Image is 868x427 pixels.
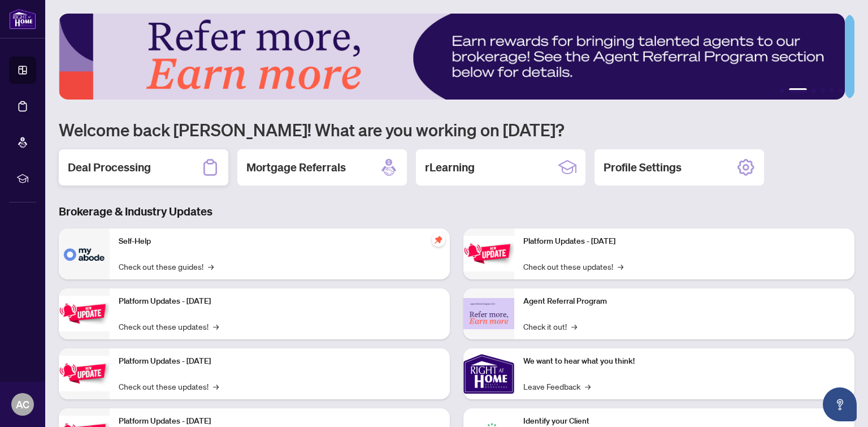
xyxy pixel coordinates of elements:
h2: Profile Settings [604,159,682,175]
span: → [585,380,591,393]
p: We want to hear what you think! [523,355,845,368]
p: Self-Help [119,235,441,248]
h1: Welcome back [PERSON_NAME]! What are you working on [DATE]? [59,119,854,140]
h2: Deal Processing [68,159,151,175]
span: pushpin [432,233,445,247]
img: Platform Updates - July 21, 2025 [59,356,110,391]
button: 3 [811,88,816,93]
a: Check out these updates!→ [119,380,219,393]
span: → [213,380,219,393]
a: Check out these updates!→ [523,260,623,273]
a: Check out these guides!→ [119,260,214,273]
p: Platform Updates - [DATE] [119,355,441,368]
img: Self-Help [59,228,110,279]
button: 5 [830,88,834,93]
span: → [208,260,214,273]
h2: Mortgage Referrals [246,159,346,175]
span: AC [16,396,29,412]
span: → [618,260,623,273]
p: Platform Updates - [DATE] [523,235,845,248]
button: Open asap [823,387,857,421]
img: logo [9,8,36,29]
img: Platform Updates - September 16, 2025 [59,296,110,331]
img: Slide 1 [59,14,845,100]
a: Check out these updates!→ [119,320,219,333]
button: 6 [839,88,843,93]
button: 4 [821,88,825,93]
img: Platform Updates - June 23, 2025 [463,236,514,271]
button: 2 [789,88,807,93]
img: Agent Referral Program [463,298,514,329]
span: → [213,320,219,333]
button: 1 [780,88,784,93]
a: Leave Feedback→ [523,380,591,393]
img: We want to hear what you think! [463,348,514,399]
p: Platform Updates - [DATE] [119,295,441,308]
p: Agent Referral Program [523,295,845,308]
h2: rLearning [425,159,475,175]
a: Check it out!→ [523,320,577,333]
h3: Brokerage & Industry Updates [59,204,854,219]
span: → [571,320,577,333]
